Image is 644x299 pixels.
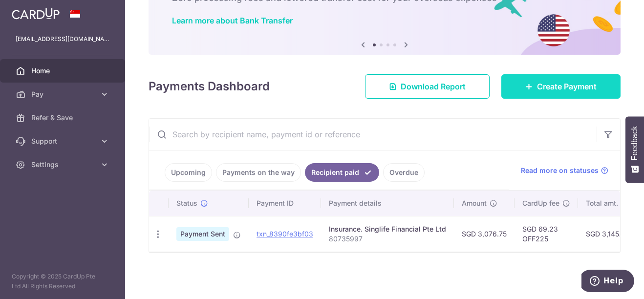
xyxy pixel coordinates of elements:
a: Download Report [365,74,490,99]
span: Home [31,66,96,76]
span: Settings [31,160,96,170]
span: Download Report [401,81,466,92]
span: CardUp fee [522,198,559,208]
a: txn_8390fe3bf03 [257,230,313,238]
td: SGD 3,145.98 [578,216,638,252]
button: Feedback - Show survey [625,116,644,183]
span: Feedback [630,126,639,160]
p: 80735997 [329,234,446,244]
a: Create Payment [501,74,621,99]
h4: Payments Dashboard [149,78,270,95]
img: CardUp [12,8,60,20]
a: Upcoming [165,163,212,182]
span: Payment Sent [176,227,229,241]
th: Payment ID [249,191,321,216]
span: Pay [31,89,96,99]
th: Payment details [321,191,454,216]
input: Search by recipient name, payment id or reference [149,119,597,150]
span: Amount [462,198,487,208]
span: Status [176,198,197,208]
a: Payments on the way [216,163,301,182]
a: Recipient paid [305,163,379,182]
div: Insurance. Singlife Financial Pte Ltd [329,224,446,234]
p: [EMAIL_ADDRESS][DOMAIN_NAME] [16,34,109,44]
span: Support [31,136,96,146]
a: Overdue [383,163,425,182]
span: Refer & Save [31,113,96,123]
td: SGD 3,076.75 [454,216,515,252]
a: Read more on statuses [521,166,608,175]
span: Read more on statuses [521,166,599,175]
td: SGD 69.23 OFF225 [515,216,578,252]
iframe: Opens a widget where you can find more information [581,270,634,294]
span: Create Payment [537,81,597,92]
span: Total amt. [586,198,618,208]
a: Learn more about Bank Transfer [172,16,293,25]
